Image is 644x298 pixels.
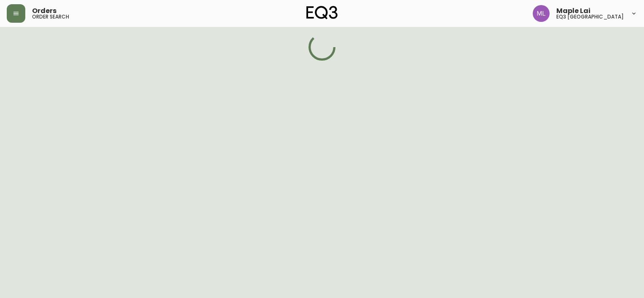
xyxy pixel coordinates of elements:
h5: order search [32,14,69,19]
span: Orders [32,8,56,14]
img: logo [306,6,338,19]
h5: eq3 [GEOGRAPHIC_DATA] [556,14,624,19]
img: 61e28cffcf8cc9f4e300d877dd684943 [533,5,550,22]
span: Maple Lai [556,8,590,14]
